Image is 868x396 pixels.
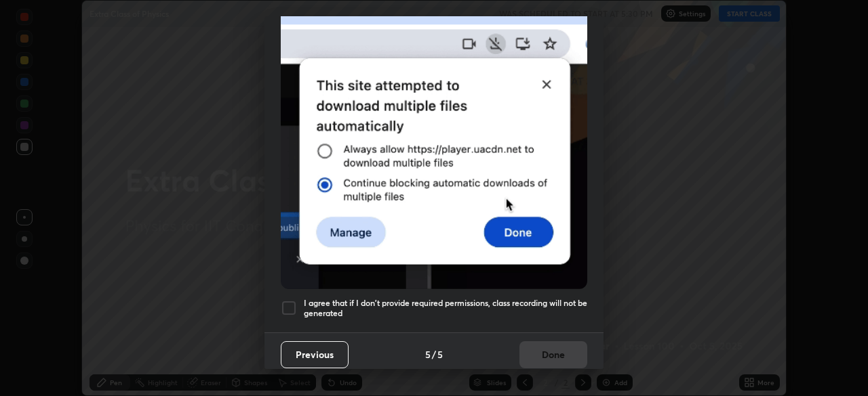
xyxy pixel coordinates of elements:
[304,298,587,319] h5: I agree that if I don't provide required permissions, class recording will not be generated
[281,341,349,368] button: Previous
[437,347,443,361] h4: 5
[425,347,431,361] h4: 5
[432,347,436,361] h4: /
